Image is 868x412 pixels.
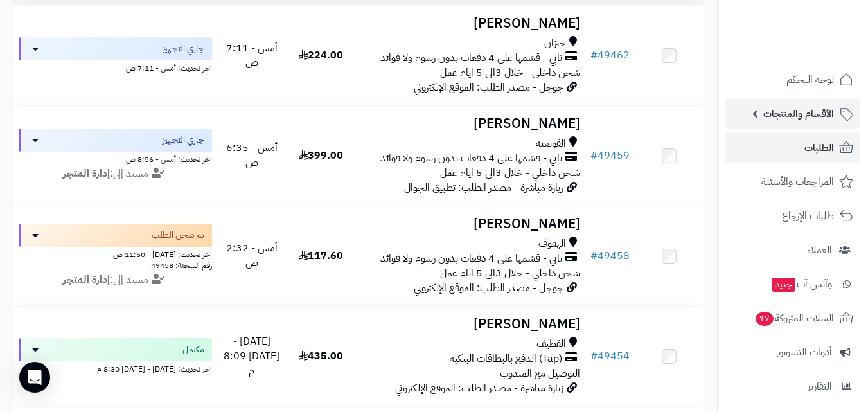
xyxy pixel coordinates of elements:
[786,71,834,89] span: لوحة التحكم
[19,152,212,165] div: اخر تحديث: أمس - 8:56 ص
[770,275,832,293] span: وآتس آب
[440,165,580,181] span: شحن داخلي - خلال 3الى 5 ايام عمل
[763,105,834,123] span: الأقسام والمنتجات
[544,36,566,51] span: جيزان
[19,361,212,375] div: اخر تحديث: [DATE] - [DATE] 8:30 م
[163,42,204,55] span: جاري التجهيز
[360,217,580,231] h3: [PERSON_NAME]
[360,317,580,332] h3: [PERSON_NAME]
[360,116,580,131] h3: [PERSON_NAME]
[151,260,212,271] span: رقم الشحنة: 49458
[226,140,278,170] span: أمس - 6:35 ص
[226,40,278,71] span: أمس - 7:11 ص
[725,337,860,368] a: أدوات التسويق
[19,60,212,74] div: اخر تحديث: أمس - 7:11 ص
[19,362,50,393] div: Open Intercom Messenger
[414,80,563,95] span: جوجل - مصدر الطلب: الموقع الإلكتروني
[804,139,834,157] span: الطلبات
[725,201,860,231] a: طلبات الإرجاع
[224,334,279,379] span: [DATE] - [DATE] 8:09 م
[725,64,860,95] a: لوحة التحكم
[63,272,110,287] strong: إدارة المتجر
[395,381,563,396] span: زيارة مباشرة - مصدر الطلب: الموقع الإلكتروني
[776,343,832,361] span: أدوات التسويق
[536,136,566,151] span: القويعيه
[440,65,580,80] span: شحن داخلي - خلال 3الى 5 ايام عمل
[590,348,598,364] span: #
[754,309,834,327] span: السلات المتروكة
[380,151,562,166] span: تابي - قسّمها على 4 دفعات بدون رسوم ولا فوائد
[182,343,204,356] span: مكتمل
[414,280,563,296] span: جوجل - مصدر الطلب: الموقع الإلكتروني
[590,248,598,264] span: #
[152,229,204,242] span: تم شحن الطلب
[380,251,562,266] span: تابي - قسّمها على 4 دفعات بدون رسوم ولا فوائد
[299,148,343,163] span: 399.00
[772,278,795,292] span: جديد
[725,235,860,265] a: العملاء
[761,173,834,191] span: المراجعات والأسئلة
[725,166,860,197] a: المراجعات والأسئلة
[725,303,860,334] a: السلات المتروكة17
[299,248,343,264] span: 117.60
[808,377,832,395] span: التقارير
[590,348,630,364] a: #49454
[756,312,774,326] span: 17
[590,48,630,63] a: #49462
[9,273,222,287] div: مسند إلى:
[360,16,580,31] h3: [PERSON_NAME]
[404,180,563,195] span: زيارة مباشرة - مصدر الطلب: تطبيق الجوال
[725,371,860,402] a: التقارير
[725,269,860,300] a: وآتس آبجديد
[380,51,562,66] span: تابي - قسّمها على 4 دفعات بدون رسوم ولا فوائد
[440,265,580,281] span: شحن داخلي - خلال 3الى 5 ايام عمل
[538,237,566,251] span: الهفوف
[590,248,630,264] a: #49458
[63,166,110,181] strong: إدارة المتجر
[590,148,630,163] a: #49459
[725,132,860,163] a: الطلبات
[19,247,212,260] div: اخر تحديث: [DATE] - 11:50 ص
[9,166,222,181] div: مسند إلى:
[590,48,598,63] span: #
[590,148,598,163] span: #
[807,241,832,259] span: العملاء
[299,348,343,364] span: 435.00
[163,134,204,147] span: جاري التجهيز
[782,207,834,225] span: طلبات الإرجاع
[450,352,562,366] span: (Tap) الدفع بالبطاقات البنكية
[299,48,343,63] span: 224.00
[226,240,278,271] span: أمس - 2:32 ص
[536,337,566,352] span: القطيف
[500,366,580,381] span: التوصيل مع المندوب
